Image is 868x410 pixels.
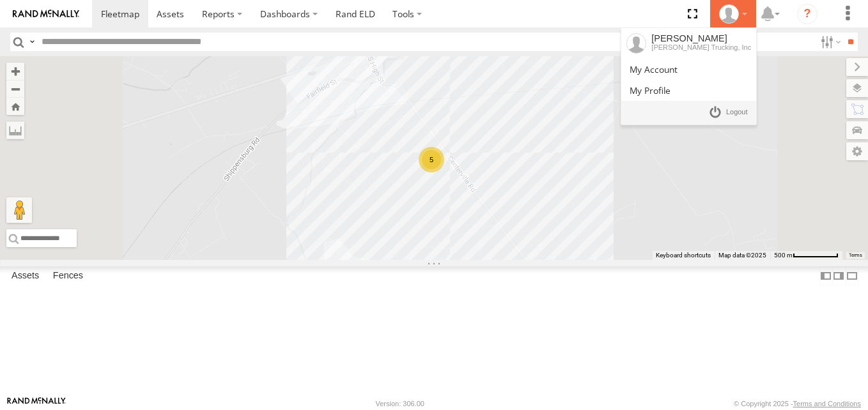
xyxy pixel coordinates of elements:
[27,33,37,51] label: Search Query
[13,10,79,19] img: rand-logo.svg
[376,400,424,407] div: Version: 306.00
[797,4,818,24] i: ?
[846,266,858,285] label: Hide Summary Table
[419,147,444,172] div: 5
[846,142,868,160] label: Map Settings
[6,98,24,115] button: Zoom Home
[6,197,32,223] button: Drag Pegman onto the map to open Street View
[6,80,24,98] button: Zoom out
[816,33,843,51] label: Search Filter Options
[47,267,89,285] label: Fences
[5,267,45,285] label: Assets
[734,400,861,407] div: © Copyright 2025 -
[774,252,793,259] span: 500 m
[7,397,66,410] a: Visit our Website
[849,253,862,258] a: Terms (opens in new tab)
[715,4,752,24] div: Gary McCullough
[793,400,861,407] a: Terms and Conditions
[6,121,24,139] label: Measure
[832,266,845,285] label: Dock Summary Table to the Right
[770,251,842,260] button: Map Scale: 500 m per 68 pixels
[6,63,24,80] button: Zoom in
[656,251,711,260] button: Keyboard shortcuts
[651,33,751,43] div: [PERSON_NAME]
[651,43,751,51] div: [PERSON_NAME] Trucking, Inc
[718,252,766,259] span: Map data ©2025
[819,266,832,285] label: Dock Summary Table to the Left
